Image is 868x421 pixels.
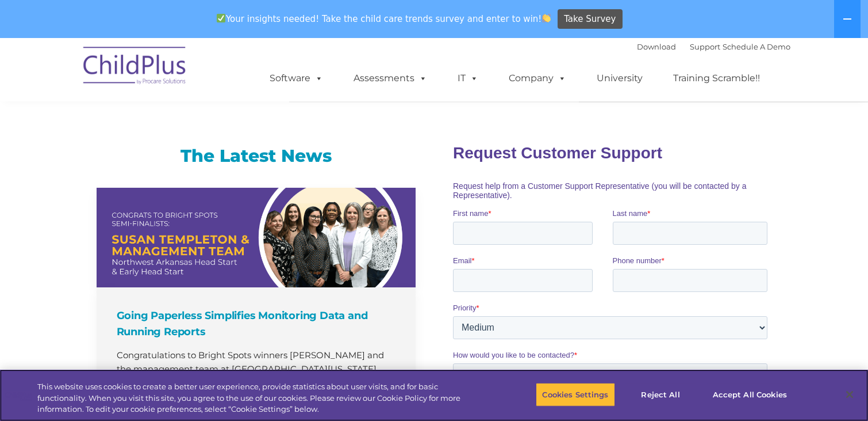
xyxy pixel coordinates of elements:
span: Take Survey [564,9,616,29]
button: Cookies Settings [536,382,614,407]
button: Reject All [625,382,697,407]
img: ✅ [217,14,225,22]
a: Company [497,67,578,90]
a: Take Survey [558,9,623,29]
span: Your insights needed! Take the child care trends survey and enter to win! [212,7,556,30]
a: University [585,67,654,90]
p: Congratulations to Bright Spots winners [PERSON_NAME] and the management team at [GEOGRAPHIC_DATA... [117,348,398,390]
a: Assessments [342,67,439,90]
button: Accept All Cookies [706,382,793,407]
a: Download [637,42,676,51]
button: Close [837,382,862,407]
h4: Going Paperless Simplifies Monitoring Data and Running Reports [117,308,398,340]
a: IT [446,67,490,90]
div: This website uses cookies to create a better user experience, provide statistics about user visit... [37,381,478,415]
a: Software [258,67,335,90]
h3: The Latest News [97,145,416,168]
img: 👏 [542,14,551,22]
img: ChildPlus by Procare Solutions [78,39,193,96]
font: | [637,42,790,51]
a: Support [690,42,720,51]
a: Training Scramble!! [662,67,771,90]
a: Schedule A Demo [723,42,790,51]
